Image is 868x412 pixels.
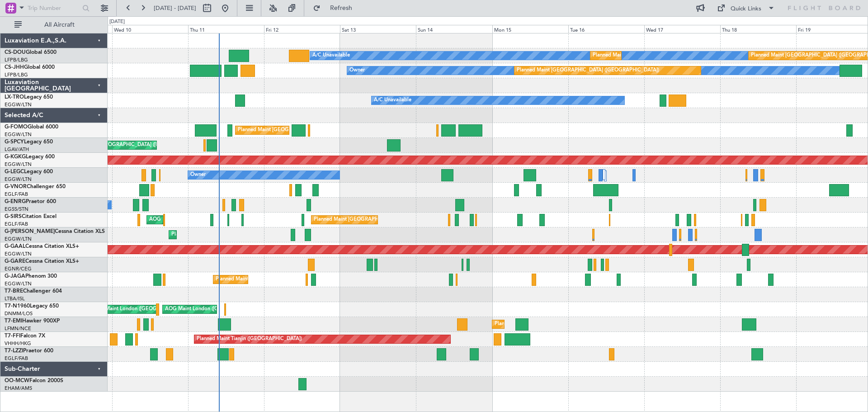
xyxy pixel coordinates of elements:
[5,139,24,145] span: G-SPCY
[5,169,53,175] a: G-LEGCLegacy 600
[5,221,28,227] a: EGLF/FAB
[495,317,581,331] div: Planned Maint [GEOGRAPHIC_DATA]
[5,199,26,204] span: G-ENRG
[314,213,456,227] div: Planned Maint [GEOGRAPHIC_DATA] ([GEOGRAPHIC_DATA])
[5,318,60,324] a: T7-EMIHawker 900XP
[5,325,31,332] a: LFMN/NCE
[5,154,26,160] span: G-KGKG
[322,5,360,11] span: Refresh
[712,1,779,15] button: Quick Links
[5,206,28,213] a: EGSS/STN
[5,169,24,175] span: G-LEGC
[264,25,340,33] div: Fri 12
[5,236,32,242] a: EGGW/LTN
[5,274,25,279] span: G-JAGA
[5,57,28,63] a: LFPB/LBG
[5,259,79,264] a: G-GARECessna Citation XLS+
[5,139,53,145] a: G-SPCYLegacy 650
[5,124,28,130] span: G-FOMO
[5,265,32,272] a: EGNR/CEG
[165,303,266,316] div: AOG Maint London ([GEOGRAPHIC_DATA])
[5,303,59,309] a: T7-N1960Legacy 650
[309,1,363,15] button: Refresh
[5,50,26,55] span: CS-DOU
[5,355,28,362] a: EGLF/FAB
[5,199,56,204] a: G-ENRGPraetor 600
[5,244,79,249] a: G-GAALCessna Citation XLS+
[5,95,53,100] a: LX-TROLegacy 650
[5,176,32,183] a: EGGW/LTN
[5,333,20,339] span: T7-FFI
[720,25,796,33] div: Thu 18
[5,303,30,309] span: T7-N1960
[5,348,23,354] span: T7-LZZI
[216,273,358,286] div: Planned Maint [GEOGRAPHIC_DATA] ([GEOGRAPHIC_DATA])
[112,25,188,33] div: Wed 10
[149,213,218,227] div: AOG Maint [PERSON_NAME]
[188,25,264,33] div: Thu 11
[5,124,58,130] a: G-FOMOGlobal 6000
[5,50,57,55] a: CS-DOUGlobal 6500
[238,123,380,137] div: Planned Maint [GEOGRAPHIC_DATA] ([GEOGRAPHIC_DATA])
[5,310,33,317] a: DNMM/LOS
[5,259,25,264] span: G-GARE
[349,64,365,77] div: Owner
[5,184,66,189] a: G-VNORChallenger 650
[28,1,80,15] input: Trip Number
[374,94,411,107] div: A/C Unavailable
[5,340,31,347] a: VHHH/HKG
[5,161,32,168] a: EGGW/LTN
[5,244,25,249] span: G-GAAL
[5,318,22,324] span: T7-EMI
[5,65,55,70] a: CS-JHHGlobal 6000
[5,214,57,219] a: G-SIRSCitation Excel
[5,274,57,279] a: G-JAGAPhenom 300
[5,229,105,234] a: G-[PERSON_NAME]Cessna Citation XLS
[190,168,206,182] div: Owner
[416,25,492,33] div: Sun 14
[5,146,29,153] a: LGAV/ATH
[92,303,193,316] div: AOG Maint London ([GEOGRAPHIC_DATA])
[5,65,24,70] span: CS-JHH
[340,25,416,33] div: Sat 13
[5,191,28,198] a: EGLF/FAB
[731,5,761,14] div: Quick Links
[593,49,735,62] div: Planned Maint [GEOGRAPHIC_DATA] ([GEOGRAPHIC_DATA])
[312,49,350,62] div: A/C Unavailable
[5,214,22,219] span: G-SIRS
[5,385,32,392] a: EHAM/AMS
[568,25,644,33] div: Tue 16
[5,348,53,354] a: T7-LZZIPraetor 600
[10,18,98,32] button: All Aircraft
[644,25,720,33] div: Wed 17
[59,138,205,152] div: Unplanned Maint [GEOGRAPHIC_DATA] ([PERSON_NAME] Intl)
[171,228,314,242] div: Planned Maint [GEOGRAPHIC_DATA] ([GEOGRAPHIC_DATA])
[5,95,24,100] span: LX-TRO
[5,229,55,234] span: G-[PERSON_NAME]
[5,184,27,189] span: G-VNOR
[517,64,659,77] div: Planned Maint [GEOGRAPHIC_DATA] ([GEOGRAPHIC_DATA])
[24,22,95,28] span: All Aircraft
[5,378,63,384] a: OO-MCWFalcon 2000S
[492,25,568,33] div: Mon 15
[5,251,32,257] a: EGGW/LTN
[5,289,23,294] span: T7-BRE
[109,18,125,26] div: [DATE]
[5,378,29,384] span: OO-MCW
[5,101,32,108] a: EGGW/LTN
[5,131,32,138] a: EGGW/LTN
[5,154,55,160] a: G-KGKGLegacy 600
[5,333,45,339] a: T7-FFIFalcon 7X
[154,4,196,12] span: [DATE] - [DATE]
[5,295,25,302] a: LTBA/ISL
[5,71,28,78] a: LFPB/LBG
[5,289,62,294] a: T7-BREChallenger 604
[5,280,32,287] a: EGGW/LTN
[197,332,302,346] div: Planned Maint Tianjin ([GEOGRAPHIC_DATA])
